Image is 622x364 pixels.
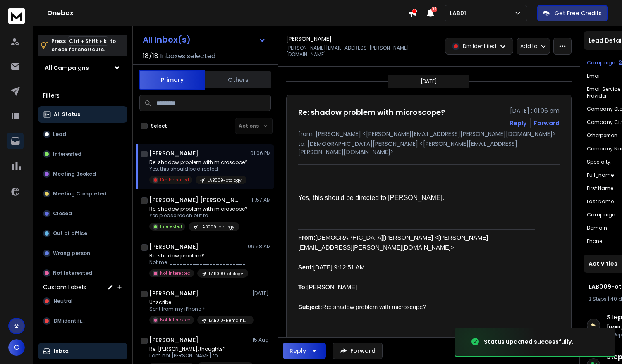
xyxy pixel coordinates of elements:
p: Not me. ________________________________ From: [DEMOGRAPHIC_DATA] [149,259,249,266]
span: 18 / 18 [143,51,158,61]
button: Reply [283,343,326,359]
span: Ctrl + Shift + k [68,36,108,46]
p: Closed [53,210,72,217]
p: 01:06 PM [250,150,271,157]
p: Campaign [587,212,615,218]
p: domain [587,225,607,231]
p: Dm Identified [463,43,496,50]
h1: [PERSON_NAME] [149,289,199,297]
p: from: [PERSON_NAME] <[PERSON_NAME][EMAIL_ADDRESS][PERSON_NAME][DOMAIN_NAME]> [298,130,560,138]
p: LAB009-otology [200,224,234,230]
p: All Status [54,111,80,118]
p: Yes please reach out to [149,212,248,219]
button: DM identified [38,313,127,329]
p: Wrong person [53,250,90,257]
b: From: [298,234,316,241]
button: Forward [333,343,383,359]
p: Email [587,73,601,79]
p: Out of office [53,230,87,237]
p: full_name [587,172,614,178]
p: Interested [53,151,81,157]
button: Primary [139,70,205,90]
p: LAB009-otology [209,271,243,277]
span: Neutral [54,298,72,305]
span: DM identified [54,318,88,324]
p: I am not [PERSON_NAME] to [149,352,249,359]
span: 3 Steps [589,295,607,302]
div: Forward [534,119,560,127]
p: otherperson [587,132,617,139]
h1: All Campaigns [45,64,89,72]
p: Campaign [587,59,615,66]
p: Inbox [54,348,68,354]
button: Out of office [38,225,127,242]
div: Reply [289,347,306,355]
p: Unscribe [149,299,249,306]
button: Meeting Completed [38,186,127,202]
p: Interested [160,224,182,230]
button: Neutral [38,293,127,309]
button: C [8,339,25,356]
p: Lead [53,131,66,138]
button: Others [205,71,271,89]
p: Meeting Booked [53,171,96,177]
h1: [PERSON_NAME] [149,243,199,251]
p: Not Interested [160,317,191,323]
h1: All Inbox(s) [143,36,191,44]
button: Closed [38,205,127,222]
button: Get Free Credits [537,5,608,21]
button: All Campaigns [38,59,127,76]
div: Status updated successfully. [484,338,573,346]
b: To: [298,284,307,290]
h1: [PERSON_NAME] [PERSON_NAME] [149,196,240,204]
h3: Custom Labels [43,283,86,291]
b: Subject: [298,304,322,310]
button: All Status [38,106,127,123]
p: Re: shadow problem with microscope? [149,206,248,212]
h1: Re: shadow problem with microscope? [298,107,445,118]
p: Meeting Completed [53,190,107,197]
p: [DATE] [252,290,271,297]
p: Phone [587,238,602,245]
p: Get Free Credits [555,9,602,17]
button: Lead [38,126,127,143]
button: Not Interested [38,265,127,281]
label: Select [151,123,167,129]
p: to: [DEMOGRAPHIC_DATA][PERSON_NAME] <[PERSON_NAME][EMAIL_ADDRESS][PERSON_NAME][DOMAIN_NAME]> [298,140,560,156]
button: Reply [510,119,526,127]
b: Sent: [298,264,313,271]
p: [DATE] : 01:06 pm [510,107,560,115]
p: Dm Identified [160,177,189,183]
p: Last Name [587,198,614,205]
p: First Name [587,185,613,192]
h1: Onebox [47,8,408,18]
button: Wrong person [38,245,127,262]
font: [DEMOGRAPHIC_DATA][PERSON_NAME] <[PERSON_NAME][EMAIL_ADDRESS][PERSON_NAME][DOMAIN_NAME]> [DATE] 9... [298,234,488,310]
img: logo [8,8,25,24]
p: Re: [PERSON_NAME], thoughts? [149,346,249,352]
h1: [PERSON_NAME] [149,149,199,157]
p: 15 Aug [252,337,271,343]
p: Sent from my iPhone > [149,306,249,312]
h3: Filters [38,90,127,101]
p: [DATE] [421,78,437,85]
p: Re: shadow problem with microscope? [149,159,248,166]
span: 33 [431,7,437,12]
p: [PERSON_NAME][EMAIL_ADDRESS][PERSON_NAME][DOMAIN_NAME] [286,45,426,58]
p: LAB01 [450,9,469,17]
p: Not Interested [160,270,191,276]
p: specialty: [587,159,612,165]
p: LAB010-Remaining leads [209,317,249,324]
p: Yes, this should be directed [149,166,248,172]
h3: Inboxes selected [160,51,215,61]
button: Inbox [38,343,127,359]
button: Interested [38,146,127,162]
p: Add to [520,43,537,50]
p: 09:58 AM [248,243,271,250]
h1: [PERSON_NAME] [286,35,332,43]
button: All Inbox(s) [136,31,273,48]
h1: [PERSON_NAME] [149,336,199,344]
